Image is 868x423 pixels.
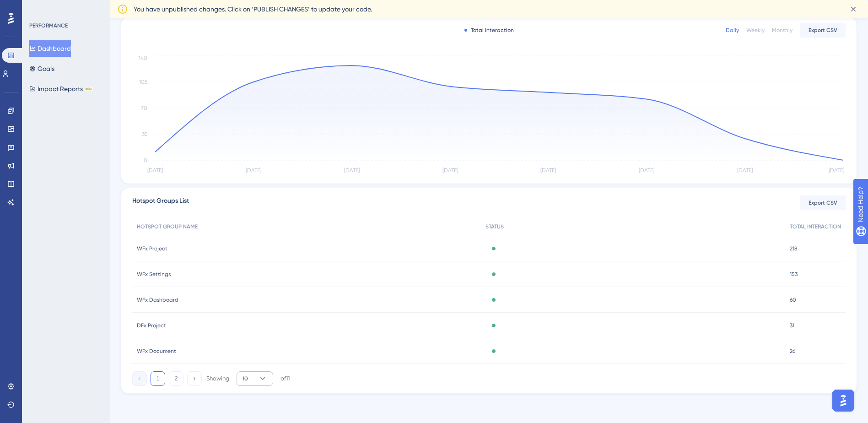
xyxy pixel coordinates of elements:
div: Weekly [746,27,765,34]
span: Hotspot Groups List [132,195,189,210]
div: BETA [85,87,93,91]
div: Monthly [772,27,793,34]
tspan: [DATE] [442,167,458,174]
span: 218 [790,245,798,252]
button: 10 [237,371,273,386]
span: Export CSV [809,27,837,34]
span: WFx Dashboard [137,296,178,304]
tspan: [DATE] [540,167,556,174]
tspan: [DATE] [829,167,844,174]
span: STATUS [485,223,504,230]
span: Export CSV [809,199,837,206]
button: Export CSV [800,195,846,210]
span: Need Help? [22,2,57,13]
span: 26 [790,347,795,355]
div: of 11 [280,374,290,383]
span: WFx Settings [137,271,171,278]
button: 2 [169,371,183,386]
tspan: [DATE] [639,167,654,174]
button: Goals [29,60,54,77]
tspan: 105 [139,79,147,85]
span: 153 [790,271,798,278]
tspan: 35 [142,131,147,137]
tspan: [DATE] [344,167,360,174]
button: Export CSV [800,23,846,38]
tspan: 0 [144,157,147,163]
tspan: [DATE] [246,167,261,174]
span: 10 [243,375,248,382]
span: 60 [790,296,796,304]
div: Total Interaction [464,27,514,34]
span: You have unpublished changes. Click on ‘PUBLISH CHANGES’ to update your code. [134,4,372,15]
div: Showing [206,374,229,383]
button: Impact ReportsBETA [29,81,93,97]
div: PERFORMANCE [29,22,68,29]
tspan: [DATE] [737,167,753,174]
div: Daily [726,27,739,34]
span: WFx Project [137,245,167,252]
tspan: 140 [139,55,147,61]
span: HOTSPOT GROUP NAME [137,223,198,230]
span: WFx Document [137,347,176,355]
tspan: 70 [141,105,147,111]
button: 1 [151,371,165,386]
span: DFx Project [137,322,166,329]
span: 31 [790,322,794,329]
iframe: UserGuiding AI Assistant Launcher [830,387,857,414]
span: TOTAL INTERACTION [790,223,841,230]
button: Dashboard [29,40,71,57]
tspan: [DATE] [147,167,163,174]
